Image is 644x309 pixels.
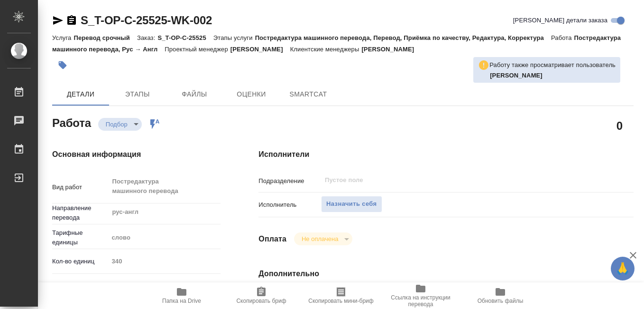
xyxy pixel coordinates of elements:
[52,114,91,131] h2: Работа
[115,88,160,100] span: Этапы
[489,60,616,70] p: Работу также просматривает пользователь
[490,72,543,79] b: [PERSON_NAME]
[157,34,213,41] p: S_T-OP-C-25525
[108,278,221,294] div: Техника
[108,230,221,246] div: слово
[213,34,255,41] p: Этапы услуги
[460,282,540,309] button: Обновить файлы
[326,199,377,210] span: Назначить себя
[98,118,142,131] div: Подбор
[52,257,108,266] p: Кол-во единиц
[611,257,635,280] button: 🙏
[299,235,341,243] button: Не оплачена
[52,55,73,76] button: Добавить тэг
[258,149,634,160] h4: Исполнители
[52,281,108,291] p: Общая тематика
[52,183,108,192] p: Вид работ
[52,203,108,222] p: Направление перевода
[551,34,574,41] p: Работа
[236,298,286,304] span: Скопировать бриф
[478,298,524,304] span: Обновить файлы
[615,259,631,279] span: 🙏
[308,298,373,304] span: Скопировать мини-бриф
[137,34,157,41] p: Заказ:
[321,196,382,212] button: Назначить себя
[290,46,362,53] p: Клиентские менеджеры
[162,298,201,304] span: Папка на Drive
[52,15,64,26] button: Скопировать ссылку для ЯМессенджера
[255,34,551,41] p: Постредактура машинного перевода, Перевод, Приёмка по качеству, Редактура, Корректура
[142,282,221,309] button: Папка на Drive
[513,16,607,25] span: [PERSON_NAME] детали заказа
[258,233,286,245] h4: Оплата
[103,120,130,128] button: Подбор
[108,254,221,268] input: Пустое поле
[324,174,580,186] input: Пустое поле
[294,232,352,245] div: Подбор
[490,71,616,80] p: Журавлева Александра
[258,268,634,280] h4: Дополнительно
[165,46,230,53] p: Проектный менеджер
[301,282,381,309] button: Скопировать мини-бриф
[230,46,290,53] p: [PERSON_NAME]
[74,34,137,41] p: Перевод срочный
[66,15,77,26] button: Скопировать ссылку
[258,200,321,210] p: Исполнитель
[361,46,421,53] p: [PERSON_NAME]
[52,34,74,41] p: Услуга
[386,294,455,308] span: Ссылка на инструкции перевода
[285,88,331,100] span: SmartCat
[616,117,623,134] h2: 0
[52,149,221,160] h4: Основная информация
[221,282,301,309] button: Скопировать бриф
[81,14,212,27] a: S_T-OP-C-25525-WK-002
[229,88,274,100] span: Оценки
[381,282,460,309] button: Ссылка на инструкции перевода
[52,228,108,247] p: Тарифные единицы
[258,176,321,186] p: Подразделение
[58,88,103,100] span: Детали
[172,88,217,100] span: Файлы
